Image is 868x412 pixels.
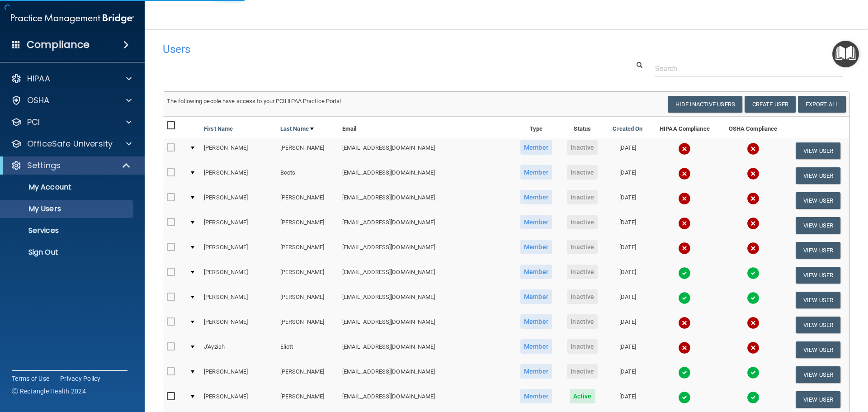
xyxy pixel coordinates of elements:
[796,267,840,284] button: View User
[747,267,759,279] img: tick.e7d51cea.svg
[11,9,134,28] img: PMB logo
[200,213,277,238] td: [PERSON_NAME]
[200,138,277,163] td: [PERSON_NAME]
[27,117,40,128] p: PCI
[12,387,86,396] span: Ⓒ Rectangle Health 2024
[796,391,840,408] button: View User
[668,96,742,113] button: Hide Inactive Users
[605,337,650,362] td: [DATE]
[277,263,339,288] td: [PERSON_NAME]
[277,238,339,263] td: [PERSON_NAME]
[60,374,101,383] a: Privacy Policy
[167,98,341,104] span: The following people have access to your PCIHIPAA Practice Portal
[277,313,339,337] td: [PERSON_NAME]
[339,362,513,387] td: [EMAIL_ADDRESS][DOMAIN_NAME]
[277,138,339,163] td: [PERSON_NAME]
[605,188,650,213] td: [DATE]
[339,263,513,288] td: [EMAIL_ADDRESS][DOMAIN_NAME]
[520,265,552,279] span: Member
[605,138,650,163] td: [DATE]
[6,248,129,257] p: Sign Out
[6,183,129,192] p: My Account
[567,265,598,279] span: Inactive
[796,192,840,209] button: View User
[339,213,513,238] td: [EMAIL_ADDRESS][DOMAIN_NAME]
[520,364,552,379] span: Member
[613,123,642,134] a: Created On
[520,240,552,254] span: Member
[11,160,131,171] a: Settings
[567,215,598,229] span: Inactive
[678,341,691,354] img: cross.ca9f0e7f.svg
[605,313,650,337] td: [DATE]
[747,192,759,205] img: cross.ca9f0e7f.svg
[339,387,513,412] td: [EMAIL_ADDRESS][DOMAIN_NAME]
[678,217,691,230] img: cross.ca9f0e7f.svg
[11,95,132,106] a: OSHA
[560,117,605,138] th: Status
[6,204,129,213] p: My Users
[747,217,759,230] img: cross.ca9f0e7f.svg
[200,387,277,412] td: [PERSON_NAME]
[520,140,552,155] span: Member
[27,73,50,84] p: HIPAA
[339,313,513,337] td: [EMAIL_ADDRESS][DOMAIN_NAME]
[567,314,598,329] span: Inactive
[200,188,277,213] td: [PERSON_NAME]
[655,60,843,77] input: Search
[605,263,650,288] td: [DATE]
[339,188,513,213] td: [EMAIL_ADDRESS][DOMAIN_NAME]
[796,317,840,333] button: View User
[747,341,759,354] img: cross.ca9f0e7f.svg
[567,240,598,254] span: Inactive
[796,167,840,184] button: View User
[796,292,840,308] button: View User
[570,389,595,403] span: Active
[798,96,846,113] a: Export All
[796,341,840,358] button: View User
[605,238,650,263] td: [DATE]
[339,238,513,263] td: [EMAIL_ADDRESS][DOMAIN_NAME]
[163,43,558,55] h4: Users
[747,142,759,155] img: cross.ca9f0e7f.svg
[339,288,513,313] td: [EMAIL_ADDRESS][DOMAIN_NAME]
[678,242,691,255] img: cross.ca9f0e7f.svg
[567,289,598,304] span: Inactive
[277,387,339,412] td: [PERSON_NAME]
[339,337,513,362] td: [EMAIL_ADDRESS][DOMAIN_NAME]
[832,41,859,67] button: Open Resource Center
[678,391,691,404] img: tick.e7d51cea.svg
[567,364,598,379] span: Inactive
[567,190,598,204] span: Inactive
[200,288,277,313] td: [PERSON_NAME]
[11,73,132,84] a: HIPAA
[200,362,277,387] td: [PERSON_NAME]
[11,138,132,149] a: OfficeSafe University
[567,140,598,155] span: Inactive
[747,317,759,329] img: cross.ca9f0e7f.svg
[605,387,650,412] td: [DATE]
[678,292,691,304] img: tick.e7d51cea.svg
[520,289,552,304] span: Member
[6,226,129,235] p: Services
[339,163,513,188] td: [EMAIL_ADDRESS][DOMAIN_NAME]
[200,263,277,288] td: [PERSON_NAME]
[605,163,650,188] td: [DATE]
[200,163,277,188] td: [PERSON_NAME]
[747,366,759,379] img: tick.e7d51cea.svg
[520,389,552,403] span: Member
[567,339,598,354] span: Inactive
[277,362,339,387] td: [PERSON_NAME]
[605,213,650,238] td: [DATE]
[605,362,650,387] td: [DATE]
[27,138,113,149] p: OfficeSafe University
[678,142,691,155] img: cross.ca9f0e7f.svg
[747,391,759,404] img: tick.e7d51cea.svg
[678,366,691,379] img: tick.e7d51cea.svg
[200,238,277,263] td: [PERSON_NAME]
[605,288,650,313] td: [DATE]
[513,117,559,138] th: Type
[796,142,840,159] button: View User
[650,117,719,138] th: HIPAA Compliance
[567,165,598,180] span: Inactive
